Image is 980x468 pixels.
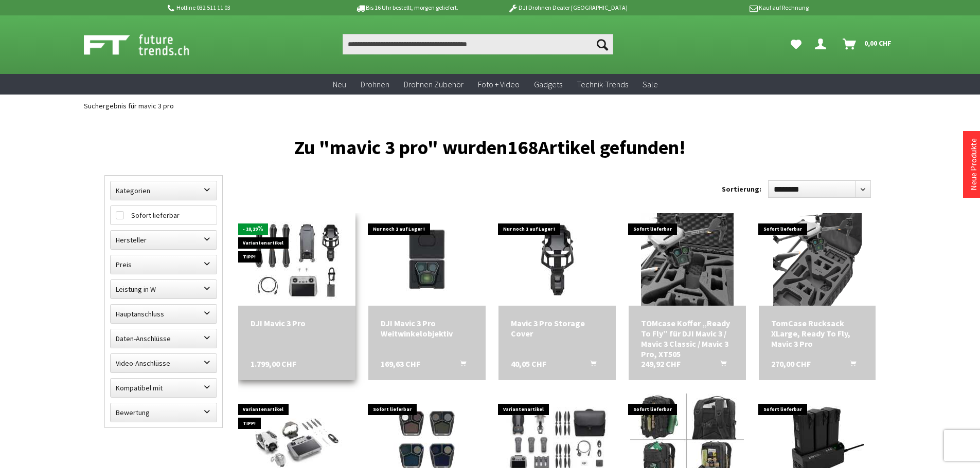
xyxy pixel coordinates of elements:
label: Preis [111,255,217,274]
span: Technik-Trends [577,79,628,89]
img: Shop Futuretrends - zur Startseite wechseln [84,32,212,58]
a: Drohnen Zubehör [397,74,471,95]
a: DJI Mavic 3 Pro Weitwinkelobjektiv 169,63 CHF In den Warenkorb [381,318,473,339]
a: Gadgets [527,74,569,95]
img: DJI Mavic 3 Pro Weitwinkelobjektiv [369,213,485,306]
label: Sortierung: [722,181,761,197]
span: Drohnen Zubehör [404,79,464,89]
img: TOMcase Koffer „Ready To Fly” für DJI Mavic 3 / Mavic 3 Classic / Mavic 3 Pro, XT505 [641,213,734,306]
span: 168 [507,135,538,159]
a: Drohnen [353,74,397,95]
img: Mavic 3 Pro Storage Cover [499,213,615,306]
div: Mavic 3 Pro Storage Cover [511,318,603,339]
a: TOMcase Koffer „Ready To Fly” für DJI Mavic 3 / Mavic 3 Classic / Mavic 3 Pro, XT505 249,92 CHF I... [641,318,734,359]
h1: Zu "mavic 3 pro" wurden Artikel gefunden! [104,140,876,155]
a: Technik-Trends [569,74,635,95]
span: 249,92 CHF [641,359,681,369]
label: Hersteller [111,231,217,249]
span: Suchergebnis für mavic 3 pro [84,101,174,110]
span: Neu [333,79,346,89]
a: TomCase Rucksack XLarge, Ready To Fly, Mavic 3 Pro 270,00 CHF In den Warenkorb [771,318,864,349]
button: In den Warenkorb [708,359,733,372]
label: Leistung in W [111,280,217,298]
div: DJI Mavic 3 Pro [251,318,343,328]
span: Gadgets [534,79,562,89]
p: Kauf auf Rechnung [648,2,809,14]
p: Hotline 032 511 11 03 [166,2,327,14]
img: DJI Mavic 3 Pro [239,213,354,306]
button: Suchen [592,34,613,54]
a: Meine Favoriten [786,34,807,54]
label: Daten-Anschlüsse [111,329,217,348]
a: DJI Mavic 3 Pro 1.799,00 CHF [251,318,343,328]
a: Mavic 3 Pro Storage Cover 40,05 CHF In den Warenkorb [511,318,603,339]
label: Bewertung [111,403,217,422]
div: DJI Mavic 3 Pro Weitwinkelobjektiv [381,318,473,339]
span: Sale [643,79,658,89]
span: 169,63 CHF [381,359,420,369]
button: In den Warenkorb [448,359,472,372]
button: In den Warenkorb [578,359,602,372]
label: Kompatibel mit [111,379,217,397]
img: TomCase Rucksack XLarge, Ready To Fly, Mavic 3 Pro [773,213,862,306]
a: Neue Produkte [968,138,978,191]
a: Warenkorb [839,34,897,54]
div: TomCase Rucksack XLarge, Ready To Fly, Mavic 3 Pro [771,318,864,349]
a: Sale [635,74,665,95]
span: Drohnen [361,79,389,89]
span: 40,05 CHF [511,359,546,369]
label: Video-Anschlüsse [111,354,217,372]
a: Dein Konto [811,34,834,54]
a: Foto + Video [471,74,527,95]
span: 270,00 CHF [771,359,811,369]
span: 0,00 CHF [864,35,892,51]
a: Neu [326,74,353,95]
span: Foto + Video [478,79,520,89]
label: Kategorien [111,181,217,200]
span: 1.799,00 CHF [251,359,296,369]
label: Sofort lieferbar [111,206,217,224]
p: DJI Drohnen Dealer [GEOGRAPHIC_DATA] [487,2,648,14]
div: TOMcase Koffer „Ready To Fly” für DJI Mavic 3 / Mavic 3 Classic / Mavic 3 Pro, XT505 [641,318,734,359]
label: Hauptanschluss [111,305,217,323]
input: Produkt, Marke, Kategorie, EAN, Artikelnummer… [343,34,613,54]
p: Bis 16 Uhr bestellt, morgen geliefert. [327,2,487,14]
button: In den Warenkorb [838,359,862,372]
